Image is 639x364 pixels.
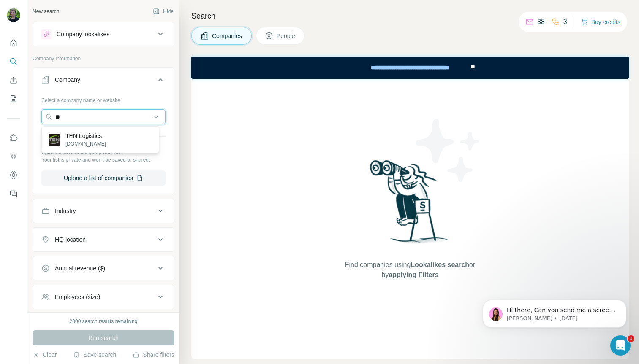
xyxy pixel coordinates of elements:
p: 3 [563,17,567,27]
button: Use Surfe API [7,149,20,164]
img: Avatar [7,8,20,22]
img: TEN Logistics [49,134,60,146]
span: Lookalikes search [411,261,469,268]
p: Company information [33,55,174,62]
span: People [277,32,296,40]
button: My lists [7,91,20,106]
div: Annual revenue ($) [55,264,105,272]
button: Quick start [7,35,20,51]
button: Hide [147,5,179,18]
button: Use Surfe on LinkedIn [7,130,20,146]
button: Dashboard [7,167,20,183]
p: [DOMAIN_NAME] [65,140,106,148]
p: Your list is private and won't be saved or shared. [41,156,166,164]
button: HQ location [33,229,174,250]
button: Enrich CSV [7,73,20,88]
span: Find companies using or by [343,260,478,280]
div: HQ location [55,235,86,244]
h4: Search [191,10,629,22]
p: Message from Aurélie, sent 3d ago [37,32,146,40]
span: Hi there, Can you send me a screen recording using this tool (or screenshot) of the exact issue y... [37,24,145,73]
button: Annual revenue ($) [33,258,174,278]
div: Industry [55,207,76,215]
img: Surfe Illustration - Woman searching with binoculars [366,158,454,252]
div: New search [33,8,59,15]
span: applying Filters [389,271,438,278]
button: Search [7,54,20,69]
div: Employees (size) [55,293,100,301]
button: Company [33,70,174,93]
button: Industry [33,201,174,221]
button: Company lookalikes [33,24,174,44]
span: 1 [628,335,634,342]
button: Clear [33,351,57,359]
iframe: Intercom notifications message [470,282,639,341]
iframe: Banner [191,57,629,79]
div: 2000 search results remaining [70,318,138,325]
p: TEN Logistics [65,132,106,140]
img: Surfe Illustration - Stars [410,113,486,189]
iframe: Intercom live chat [610,335,631,356]
p: 38 [537,17,545,27]
button: Share filters [133,351,174,359]
div: Select a company name or website [41,93,166,104]
button: Buy credits [581,16,620,28]
button: Feedback [7,186,20,201]
div: Company [55,75,80,84]
div: Company lookalikes [57,30,109,38]
span: Companies [212,32,243,40]
button: Upload a list of companies [41,170,166,186]
button: Employees (size) [33,287,174,307]
button: Save search [73,351,116,359]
